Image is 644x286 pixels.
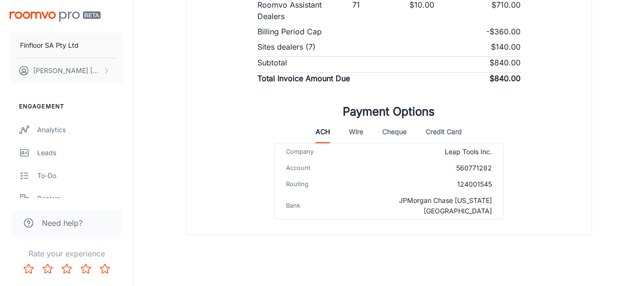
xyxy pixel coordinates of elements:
[275,192,351,219] td: Bank
[491,41,521,53] p: $140.00
[351,160,503,176] td: 560771282
[76,259,95,278] button: Rate 4 star
[37,170,123,181] div: To-do
[38,259,57,278] button: Rate 2 star
[8,248,125,259] p: Rate your experience
[257,57,287,68] p: Subtotal
[343,103,435,120] h1: Payment Options
[351,176,503,192] td: 124001545
[275,176,351,192] td: Routing
[351,192,503,219] td: JPMorgan Chase [US_STATE][GEOGRAPHIC_DATA]
[490,73,521,84] p: $840.00
[19,259,38,278] button: Rate 1 star
[490,57,521,68] p: $840.00
[20,40,79,51] p: Finfloor SA Pty Ltd
[316,120,330,143] button: ACH
[10,11,101,21] img: Roomvo PRO Beta
[351,144,503,160] td: Leap Tools Inc.
[42,217,82,229] span: Need help?
[257,73,350,84] p: Total Invoice Amount Due
[37,148,123,158] div: Leads
[57,259,76,278] button: Rate 3 star
[349,120,363,143] button: Wire
[426,120,462,143] button: Credit Card
[10,33,123,58] button: Finfloor SA Pty Ltd
[486,26,521,37] p: -$360.00
[257,41,316,53] p: Sites dealers (7)
[257,26,322,37] p: Billing Period Cap
[275,144,351,160] td: Company
[37,193,123,204] div: Dealers
[33,65,101,76] p: [PERSON_NAME] [PERSON_NAME]
[37,125,123,135] div: Analytics
[275,160,351,176] td: Account
[382,120,407,143] button: Cheque
[10,58,123,83] button: [PERSON_NAME] [PERSON_NAME]
[95,259,114,278] button: Rate 5 star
